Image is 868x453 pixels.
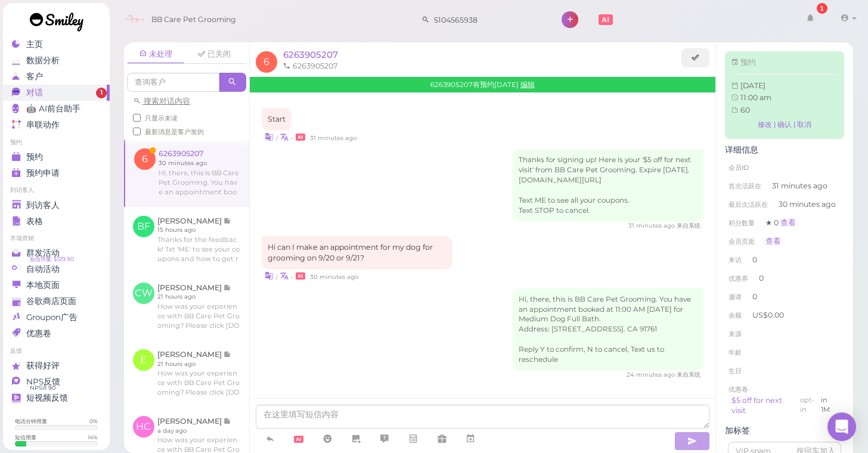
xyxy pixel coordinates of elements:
span: 邀请 [728,293,742,301]
span: 自动活动 [26,264,60,274]
li: 到访客人 [3,186,110,194]
span: 60 [740,106,750,114]
a: 主页 [3,36,110,52]
span: 最新消息是客户发的 [145,128,204,136]
li: 预约 [3,138,110,147]
a: 本地页面 [3,277,110,293]
span: 30 minutes ago [779,199,836,210]
div: 电话分钟用量 [15,417,47,425]
a: 预约申请 [3,165,110,181]
div: opt-in [800,395,820,417]
i: | [276,134,278,142]
span: 对话 [26,88,43,98]
span: 6263905207有预约[DATE] [430,80,520,89]
span: Groupon广告 [26,312,77,322]
li: 反馈 [3,347,110,355]
span: 短信币量: $129.90 [30,255,74,264]
div: 加标签 [725,426,844,436]
div: 详细信息 [725,145,844,155]
span: 11:00 am [740,93,771,102]
li: 0 [725,287,844,306]
li: 0 [725,250,844,269]
span: 31 minutes ago [772,181,827,191]
span: 客户 [26,72,43,82]
span: 预约 [26,152,43,162]
span: BB Care Pet Grooming [151,3,236,36]
div: Open Intercom Messenger [827,412,856,441]
span: 6 [256,51,277,73]
span: 群发活动 [26,248,60,258]
span: NPS反馈 [26,377,60,387]
div: Hi, there, this is BB Care Pet Grooming. You have an appointment booked at 11:00 AM [DATE] for Me... [513,288,703,371]
a: 谷歌商店页面 [3,293,110,309]
a: 短视频反馈 [3,390,110,406]
span: US$0.00 [752,311,784,319]
a: 客户 [3,69,110,85]
span: Sat Sep 20 2025 11:00:00 GMT-0700 (北美太平洋夏令时间) [740,81,765,90]
li: 0 [725,269,844,288]
a: 数据分析 [3,52,110,69]
span: 到访客人 [26,200,60,210]
div: • [262,269,704,282]
span: 年龄 [728,348,742,356]
a: 修改 | 确认 | 取消 [731,117,838,133]
a: 6263905207 [283,49,338,60]
span: 09/11/2025 10:18am [310,273,358,281]
li: 6263905207 [280,61,340,72]
a: 未处理 [127,45,184,64]
span: 只显示未读 [145,114,178,122]
a: Groupon广告 [3,309,110,325]
span: 来自系统 [677,371,700,378]
span: 最后次活跃在 [728,200,768,209]
a: 优惠卷 [3,325,110,342]
span: 09/11/2025 10:17am [310,134,356,142]
div: Thanks for signing up! Here is your '$5 off for next visit' from BB Care Pet Grooming. Expire [DA... [513,149,703,222]
input: 只显示未读 [133,114,141,122]
div: Hi can I make an appointment for my dog for grooming on 9/20 or 9/21? [262,236,452,269]
span: 会员页面 [728,237,755,246]
span: 优惠券 [728,274,748,283]
a: NPS反馈 NPS® 90 [3,374,110,390]
span: 来访 [728,256,742,264]
a: 已关闭 [185,45,243,63]
span: 短视频反馈 [26,393,68,403]
a: 到访客人 [3,197,110,213]
div: 预约 [731,57,838,68]
span: 主页 [26,39,43,49]
span: 本地页面 [26,280,60,290]
a: $5 off for next visit [731,396,782,415]
span: 余额 [728,311,743,319]
span: 会员ID [728,163,749,172]
span: 09/11/2025 10:17am [628,222,677,229]
span: 数据分析 [26,55,60,66]
a: 对话 1 [3,85,110,101]
input: 查询客户 [430,10,545,29]
a: 自动活动 [3,261,110,277]
a: 串联动作 [3,117,110,133]
span: 预约申请 [26,168,60,178]
a: 预约 [3,149,110,165]
span: 1 [96,88,107,98]
span: 串联动作 [26,120,60,130]
a: 查看 [780,218,796,227]
span: 谷歌商店页面 [26,296,76,306]
span: 优惠卷 [26,328,51,339]
span: 生日 [728,367,742,375]
a: 查看 [765,237,781,246]
span: 优惠卷 [728,385,748,393]
span: 表格 [26,216,43,226]
a: 搜索对话内容 [133,97,190,106]
span: 首次活跃在 [728,182,761,190]
span: NPS® 90 [30,383,55,393]
span: 获得好评 [26,361,60,371]
span: ★ 0 [765,218,796,227]
input: 查询客户 [127,73,219,92]
span: 积分数量 [728,219,755,227]
input: 最新消息是客户发的 [133,128,141,135]
div: • [262,131,704,143]
div: 14 % [88,433,98,441]
span: 🤖 AI前台助手 [26,104,80,114]
a: 编辑 [520,80,535,89]
div: 到期于2025-10-11 11:59pm [821,395,838,417]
